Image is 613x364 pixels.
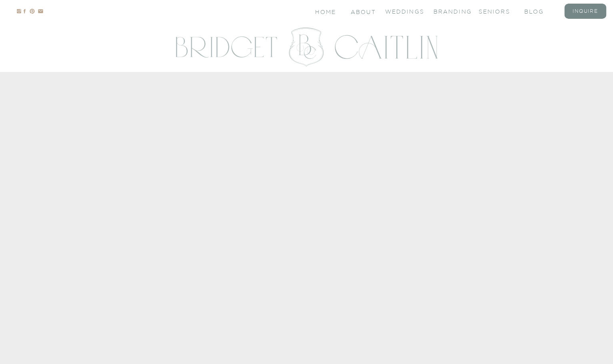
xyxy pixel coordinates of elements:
[385,8,417,14] a: Weddings
[351,8,375,15] a: About
[315,8,337,15] a: Home
[433,8,465,14] a: branding
[524,8,556,14] a: blog
[569,8,601,14] a: inquire
[479,8,511,14] a: seniors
